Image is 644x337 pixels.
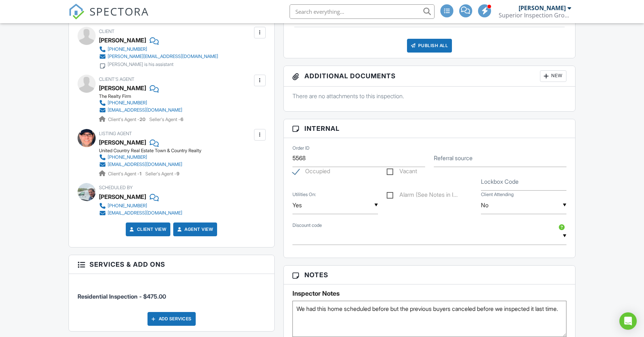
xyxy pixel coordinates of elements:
[481,178,519,186] label: Lockbox Code
[99,76,134,82] span: Client's Agent
[108,46,147,52] div: [PHONE_NUMBER]
[108,203,147,209] div: [PHONE_NUMBER]
[128,226,167,233] a: Client View
[180,117,183,122] strong: 6
[284,266,576,284] h3: Notes
[108,62,174,67] div: [PERSON_NAME] is his assistant
[99,161,196,168] a: [EMAIL_ADDRESS][DOMAIN_NAME]
[176,226,213,233] a: Agent View
[108,117,146,122] span: Client's Agent -
[292,92,567,100] p: There are no attachments to this inspection.
[387,191,458,200] label: Alarm (See Notes in Inspection Order)
[99,202,182,209] a: [PHONE_NUMBER]
[90,4,149,19] span: SPECTORA
[387,168,417,177] label: Vacant
[99,93,188,99] div: The Realty Firm
[108,154,147,160] div: [PHONE_NUMBER]
[99,107,182,114] a: [EMAIL_ADDRESS][DOMAIN_NAME]
[99,191,146,202] div: [PERSON_NAME]
[78,293,166,300] span: Residential Inspection - $475.00
[481,173,566,191] input: Lockbox Code
[176,171,179,176] strong: 9
[108,54,218,59] div: [PERSON_NAME][EMAIL_ADDRESS][DOMAIN_NAME]
[292,222,322,229] label: Discount code
[108,210,182,216] div: [EMAIL_ADDRESS][DOMAIN_NAME]
[78,279,266,306] li: Service: Residential Inspection
[68,10,149,25] a: SPECTORA
[108,100,147,106] div: [PHONE_NUMBER]
[99,148,201,154] div: United Country Real Estate Town & Country Realty
[284,66,576,87] h3: Additional Documents
[99,154,196,161] a: [PHONE_NUMBER]
[99,83,146,93] a: [PERSON_NAME]
[99,137,146,148] a: [PERSON_NAME]
[108,107,182,113] div: [EMAIL_ADDRESS][DOMAIN_NAME]
[145,171,179,176] span: Seller's Agent -
[99,35,146,46] div: [PERSON_NAME]
[499,12,571,19] div: Superior Inspection Group
[290,4,435,19] input: Search everything...
[292,145,309,151] label: Order ID
[99,99,182,107] a: [PHONE_NUMBER]
[140,171,141,176] strong: 1
[292,290,567,297] h5: Inspector Notes
[99,185,133,190] span: Scheduled By
[69,255,274,274] h3: Services & Add ons
[140,117,145,122] strong: 20
[481,191,514,198] label: Client Attending
[284,119,576,138] h3: Internal
[149,117,183,122] span: Seller's Agent -
[434,154,473,162] label: Referral source
[292,168,330,177] label: Occupied
[292,301,567,337] textarea: We had this home scheduled before but the previous buyers canceled before we inspected it last time.
[99,209,182,217] a: [EMAIL_ADDRESS][DOMAIN_NAME]
[108,171,142,176] span: Client's Agent -
[292,191,316,198] label: Utilities On:
[619,312,637,330] div: Open Intercom Messenger
[108,162,182,167] div: [EMAIL_ADDRESS][DOMAIN_NAME]
[99,53,218,60] a: [PERSON_NAME][EMAIL_ADDRESS][DOMAIN_NAME]
[68,4,84,20] img: The Best Home Inspection Software - Spectora
[99,131,132,136] span: Listing Agent
[540,70,566,82] div: New
[148,312,196,326] div: Add Services
[99,29,115,34] span: Client
[519,4,566,12] div: [PERSON_NAME]
[407,39,452,53] div: Publish All
[99,46,218,53] a: [PHONE_NUMBER]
